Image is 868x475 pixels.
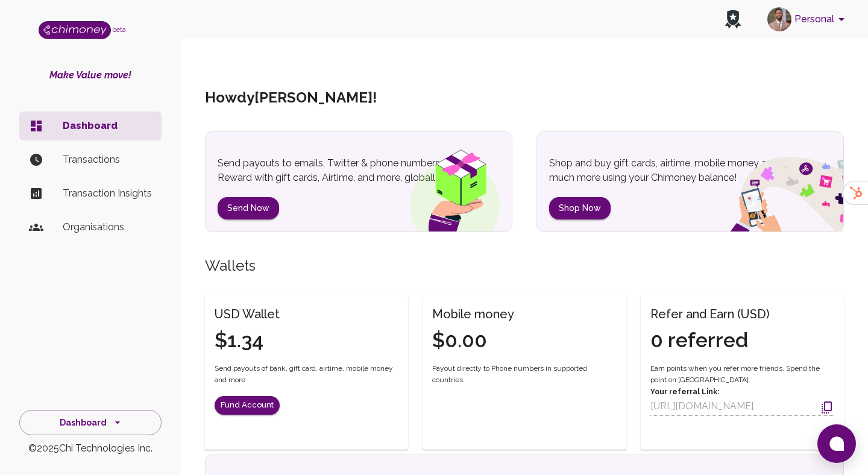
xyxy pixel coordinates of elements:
[432,304,514,324] h6: Mobile money
[388,141,512,231] img: gift box
[63,153,152,167] p: Transactions
[699,143,843,231] img: social spend
[112,26,126,33] span: beta
[767,7,791,31] img: avatar
[650,304,770,324] h6: Refer and Earn (USD)
[215,396,280,415] button: Fund Account
[549,197,611,219] button: Shop Now
[63,220,152,234] p: Organisations
[432,328,514,353] h4: $0.00
[650,388,719,396] strong: Your referral Link:
[763,4,854,35] button: account of current user
[205,256,844,275] h5: Wallets
[63,186,152,201] p: Transaction Insights
[215,363,398,387] span: Send payouts of bank, gift card, airtime, mobile money and more
[218,197,279,219] button: Send Now
[817,424,856,463] button: Open chat window
[215,328,280,353] h4: $1.34
[63,119,152,133] p: Dashboard
[39,21,111,39] img: Logo
[19,410,162,436] button: Dashboard
[432,363,616,387] span: Payout directly to Phone numbers in supported countries
[205,88,377,107] h5: Howdy [PERSON_NAME] !
[650,363,834,417] div: Earn points when you refer more friends. Spend the point on [GEOGRAPHIC_DATA].
[215,304,280,324] h6: USD Wallet
[650,328,770,353] h4: 0 referred
[549,156,784,185] p: Shop and buy gift cards, airtime, mobile money and much more using your Chimoney balance!
[218,156,453,185] p: Send payouts to emails, Twitter & phone numbers. Reward with gift cards, Airtime, and more, globa...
